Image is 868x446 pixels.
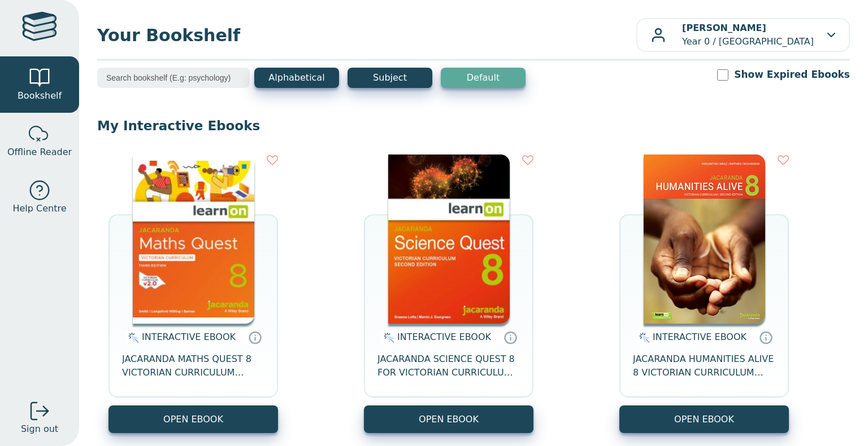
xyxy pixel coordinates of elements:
button: OPEN EBOOK [108,405,278,433]
button: Subject [348,68,432,88]
button: OPEN EBOOK [619,405,789,433]
a: Interactive eBooks are accessed online via the publisher’s portal. They contain interactive resou... [248,330,262,344]
b: [PERSON_NAME] [682,23,766,33]
span: INTERACTIVE EBOOK [653,332,747,342]
img: interactive.svg [380,331,394,345]
span: INTERACTIVE EBOOK [397,332,491,342]
p: My Interactive Ebooks [97,117,850,134]
a: Interactive eBooks are accessed online via the publisher’s portal. They contain interactive resou... [504,330,517,344]
button: Alphabetical [254,68,339,88]
img: interactive.svg [125,331,139,345]
button: OPEN EBOOK [364,405,533,433]
span: JACARANDA SCIENCE QUEST 8 FOR VICTORIAN CURRICULUM LEARNON 2E EBOOK [377,352,520,379]
span: INTERACTIVE EBOOK [142,332,236,342]
img: bee2d5d4-7b91-e911-a97e-0272d098c78b.jpg [644,154,765,324]
span: Sign out [21,422,58,436]
img: c004558a-e884-43ec-b87a-da9408141e80.jpg [133,154,254,324]
input: Search bookshelf (E.g: psychology) [97,68,250,88]
p: Year 0 / [GEOGRAPHIC_DATA] [682,21,814,48]
img: interactive.svg [636,331,650,345]
span: Your Bookshelf [97,23,636,48]
span: Help Centre [12,202,66,215]
span: Offline Reader [7,145,72,159]
span: JACARANDA MATHS QUEST 8 VICTORIAN CURRICULUM LEARNON EBOOK 3E [122,352,264,379]
a: Interactive eBooks are accessed online via the publisher’s portal. They contain interactive resou... [759,330,772,344]
button: [PERSON_NAME]Year 0 / [GEOGRAPHIC_DATA] [636,18,850,52]
img: fffb2005-5288-ea11-a992-0272d098c78b.png [388,154,510,324]
span: JACARANDA HUMANITIES ALIVE 8 VICTORIAN CURRICULUM LEARNON EBOOK 2E [633,352,775,379]
span: Bookshelf [18,89,62,103]
label: Show Expired Ebooks [734,68,850,82]
button: Default [441,68,526,88]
